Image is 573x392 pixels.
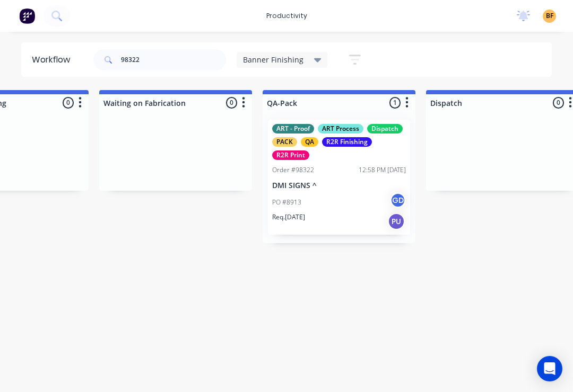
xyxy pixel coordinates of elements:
[272,124,314,133] div: ART - Proof
[19,8,35,24] img: Factory
[121,49,226,70] input: Search for orders...
[272,137,297,147] div: PACK
[272,212,305,222] p: Req. [DATE]
[261,8,312,24] div: productivity
[546,11,553,21] span: BF
[272,165,314,175] div: Order #98322
[272,150,309,160] div: R2R Print
[359,165,406,175] div: 12:58 PM [DATE]
[322,137,372,147] div: R2R Finishing
[390,192,406,208] div: GD
[367,124,403,133] div: Dispatch
[243,54,303,65] span: Banner Finishing
[537,356,562,381] div: Open Intercom Messenger
[388,213,405,230] div: PU
[272,181,406,190] p: DMI SIGNS ^
[32,54,75,66] div: Workflow
[318,124,363,133] div: ART Process
[301,137,318,147] div: QA
[272,198,301,207] p: PO #8913
[268,120,410,235] div: ART - ProofART ProcessDispatchPACKQAR2R FinishingR2R PrintOrder #9832212:58 PM [DATE]DMI SIGNS ^P...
